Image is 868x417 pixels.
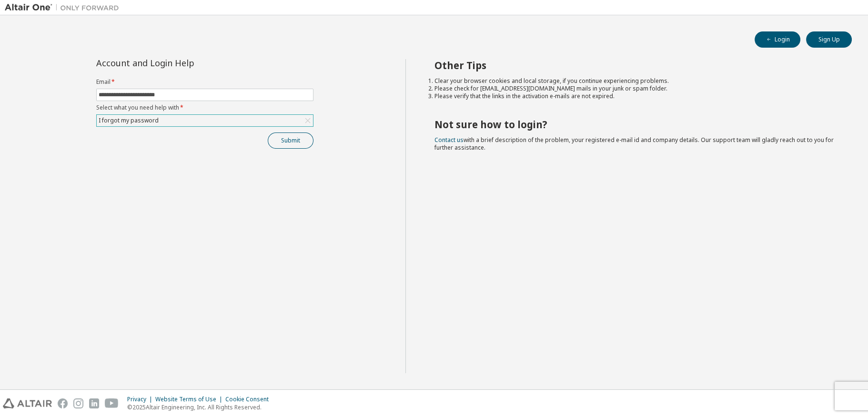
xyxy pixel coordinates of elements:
[434,136,464,144] a: Contact us
[127,403,274,411] p: © 2025 Altair Engineering, Inc. All Rights Reserved.
[434,59,835,71] h2: Other Tips
[434,77,835,85] li: Clear your browser cookies and local storage, if you continue experiencing problems.
[434,92,835,100] li: Please verify that the links in the activation e-mails are not expired.
[155,396,225,403] div: Website Terms of Use
[96,104,313,112] label: Select what you need help with
[434,118,835,131] h2: Not sure how to login?
[3,398,52,408] img: altair_logo.svg
[96,59,270,67] div: Account and Login Help
[127,396,155,403] div: Privacy
[225,396,274,403] div: Cookie Consent
[755,31,800,48] button: Login
[806,31,852,48] button: Sign Up
[73,398,83,408] img: instagram.svg
[96,78,313,86] label: Email
[268,132,313,149] button: Submit
[434,136,834,152] span: with a brief description of the problem, your registered e-mail id and company details. Our suppo...
[105,398,119,408] img: youtube.svg
[97,115,160,126] div: I forgot my password
[58,398,68,408] img: facebook.svg
[5,3,124,12] img: Altair One
[97,115,313,126] div: I forgot my password
[89,398,99,408] img: linkedin.svg
[434,85,835,92] li: Please check for [EMAIL_ADDRESS][DOMAIN_NAME] mails in your junk or spam folder.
